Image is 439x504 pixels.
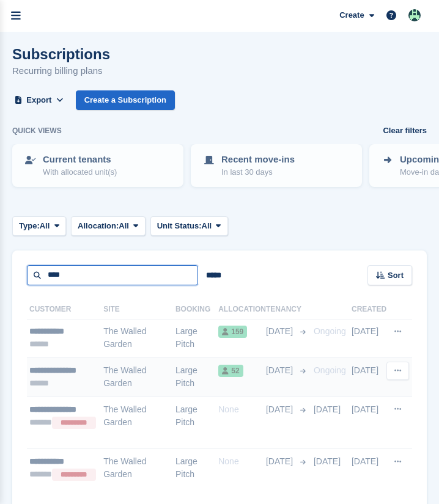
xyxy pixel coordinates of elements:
[43,166,117,178] p: With allocated unit(s)
[408,9,421,21] img: Nicholas Pain
[192,145,361,186] a: Recent move-ins In last 30 days
[26,94,51,106] span: Export
[221,166,295,178] p: In last 30 days
[12,90,66,111] button: Export
[339,9,364,21] span: Create
[383,125,427,137] a: Clear filters
[12,46,110,62] h1: Subscriptions
[221,153,295,167] p: Recent move-ins
[12,125,62,136] h6: Quick views
[43,153,117,167] p: Current tenants
[76,90,175,111] a: Create a Subscription
[12,64,110,78] p: Recurring billing plans
[13,145,182,186] a: Current tenants With allocated unit(s)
